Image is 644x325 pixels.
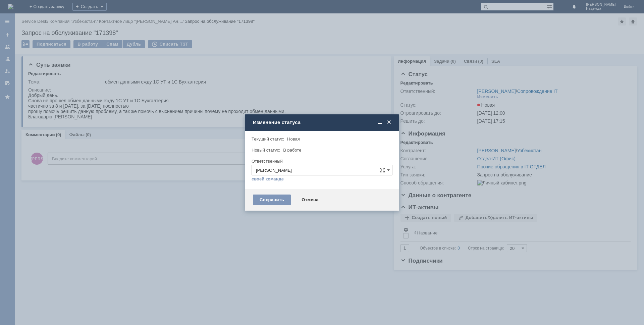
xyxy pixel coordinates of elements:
[252,137,284,142] label: Текущий статус:
[252,176,284,182] a: своей команде
[380,167,385,173] span: Сложная форма
[252,148,280,153] label: Новый статус:
[287,137,300,142] span: Новая
[386,119,392,125] span: Закрыть
[376,119,383,125] span: Свернуть (Ctrl + M)
[283,148,301,153] span: В работе
[252,159,391,163] div: Ответственный
[253,119,392,125] div: Изменение статуса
